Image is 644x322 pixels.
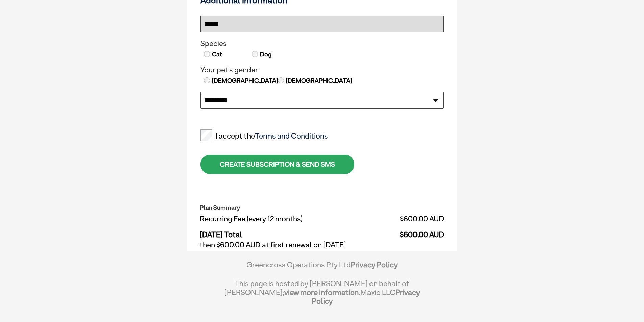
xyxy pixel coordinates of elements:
td: then $600.00 AUD at first renewal on [DATE] [200,239,444,251]
div: This page is hosted by [PERSON_NAME] on behalf of [PERSON_NAME]; Maxio LLC [224,276,420,305]
legend: Your pet's gender [200,66,444,74]
td: Recurring Fee (every 12 months) [200,213,369,225]
h2: Plan Summary [200,204,444,211]
input: I accept theTerms and Conditions [200,129,212,141]
legend: Species [200,39,444,48]
a: Privacy Policy [351,260,398,269]
td: $600.00 AUD [369,213,444,225]
a: view more information. [284,288,360,297]
a: Terms and Conditions [255,131,328,140]
div: Greencross Operations Pty Ltd [224,260,420,276]
div: CREATE SUBSCRIPTION & SEND SMS [200,155,354,174]
td: $600.00 AUD [369,225,444,239]
label: I accept the [200,132,328,141]
td: [DATE] Total [200,225,369,239]
a: Privacy Policy [312,288,420,305]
